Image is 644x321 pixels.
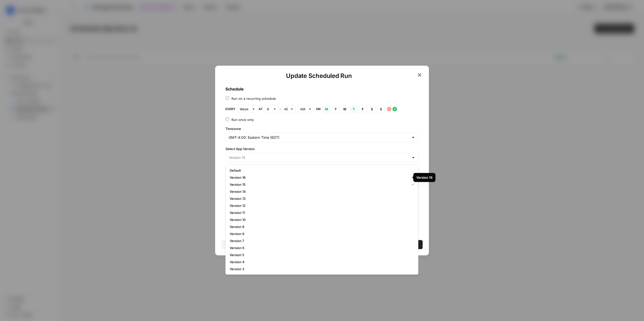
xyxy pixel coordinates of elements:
span: Version 5 [230,252,412,257]
span: Version 7 [230,238,412,243]
button: T [350,105,358,113]
span: Version 3 [230,266,412,271]
button: S [377,105,385,113]
span: : [280,107,281,111]
span: Version 6 [230,245,412,250]
button: W [341,105,349,113]
span: F [361,107,364,112]
span: Version 13 [230,196,412,201]
span: Version 15 [230,182,408,187]
span: S [379,107,382,112]
span: Default [230,168,412,173]
b: Schedule [225,86,244,91]
button: S [368,105,376,113]
input: AM [300,107,306,112]
span: M [325,107,328,112]
button: F [359,105,367,113]
div: Run once only [231,117,254,122]
span: on [316,107,320,111]
span: Version 14 [230,189,412,194]
input: Run on a recurring schedule [225,96,229,100]
span: Version 11 [230,210,412,215]
input: Run once only [225,117,229,121]
input: 45 [284,107,288,112]
input: 8 [267,107,271,112]
div: Version 16 [416,175,432,180]
span: Version 10 [230,217,412,222]
input: Version 15 [229,155,409,160]
span: W [343,107,346,112]
label: Timezone [225,126,419,131]
label: Select App Version [225,146,419,151]
span: Version 4 [230,259,412,264]
span: Version 12 [230,203,412,208]
button: M [323,105,331,113]
input: Week [240,107,250,112]
span: Version 16 [230,175,412,180]
h1: Update Scheduled Run [221,72,417,80]
span: Every [225,107,235,111]
span: Version 8 [230,231,412,236]
input: GMT-4:00: Eastern Time (EDT) [229,135,409,140]
span: S [370,107,373,112]
button: Cancel [221,240,321,249]
span: T [352,107,355,112]
div: Run on a recurring schedule [231,96,276,101]
span: Version 9 [230,224,412,229]
span: at [259,107,263,111]
span: T [334,107,337,112]
button: T [332,105,340,113]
